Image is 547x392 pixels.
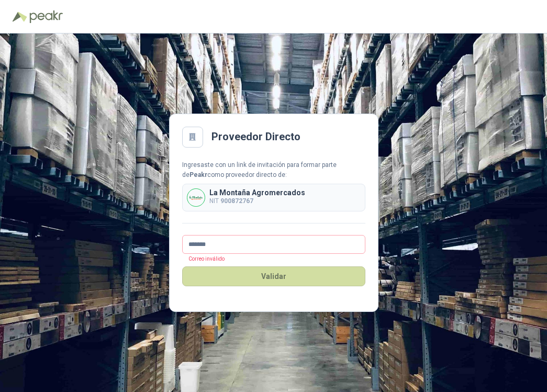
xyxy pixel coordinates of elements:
img: Peakr [29,10,63,23]
b: Peakr [189,171,207,178]
p: La Montaña Agromercados [209,189,305,196]
p: NIT [209,196,305,206]
img: Company Logo [187,189,205,206]
h2: Proveedor Directo [211,129,300,145]
button: Validar [182,266,365,286]
img: Logo [13,12,27,22]
b: 900872767 [220,197,253,205]
div: Ingresaste con un link de invitación para formar parte de como proveedor directo de: [182,160,365,180]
